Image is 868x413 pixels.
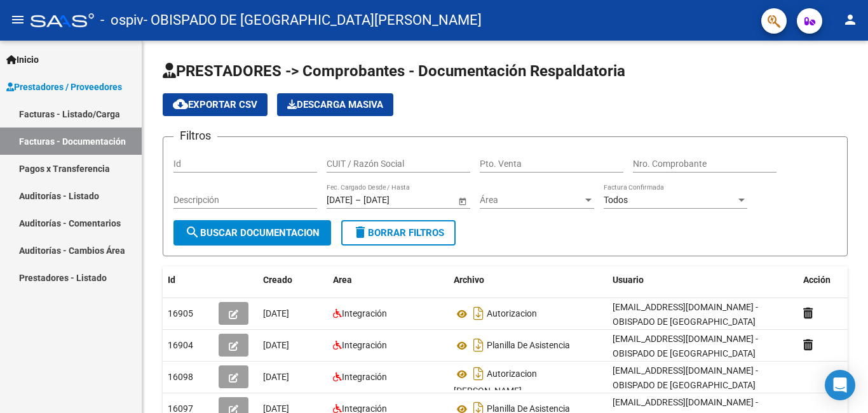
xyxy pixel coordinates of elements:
[263,372,289,382] span: [DATE]
[327,195,353,206] input: Fecha inicio
[258,266,328,294] datatable-header-cell: Creado
[798,266,862,294] datatable-header-cell: Acción
[168,340,193,350] span: 16904
[173,96,188,112] mat-icon: cloud_download
[353,227,444,239] span: Borrar Filtros
[287,99,383,110] span: Descarga Masiva
[613,275,644,285] span: Usuario
[342,340,387,350] span: Integración
[470,364,487,384] i: Descargar documento
[163,93,268,116] button: Exportar CSV
[342,372,387,382] span: Integración
[355,195,361,206] span: –
[10,12,25,27] mat-icon: menu
[6,53,39,67] span: Inicio
[328,266,449,294] datatable-header-cell: Area
[144,6,482,34] span: - OBISPADO DE [GEOGRAPHIC_DATA][PERSON_NAME]
[163,266,214,294] datatable-header-cell: Id
[613,302,758,341] span: [EMAIL_ADDRESS][DOMAIN_NAME] - OBISPADO DE [GEOGRAPHIC_DATA][PERSON_NAME]
[263,340,289,350] span: [DATE]
[6,80,122,94] span: Prestadores / Proveedores
[487,341,570,351] span: Planilla De Asistencia
[263,275,292,285] span: Creado
[613,365,758,405] span: [EMAIL_ADDRESS][DOMAIN_NAME] - OBISPADO DE [GEOGRAPHIC_DATA][PERSON_NAME]
[333,275,352,285] span: Area
[341,220,456,246] button: Borrar Filtros
[277,93,393,116] button: Descarga Masiva
[342,308,387,318] span: Integración
[449,266,607,294] datatable-header-cell: Archivo
[363,195,426,206] input: Fecha fin
[173,220,331,246] button: Buscar Documentacion
[607,266,798,294] datatable-header-cell: Usuario
[185,227,320,239] span: Buscar Documentacion
[803,275,831,285] span: Acción
[487,309,537,319] span: Autorizacion
[277,93,393,116] app-download-masive: Descarga masiva de comprobantes (adjuntos)
[470,335,487,355] i: Descargar documento
[604,195,628,205] span: Todos
[173,99,257,110] span: Exportar CSV
[185,225,200,240] mat-icon: search
[613,334,758,373] span: [EMAIL_ADDRESS][DOMAIN_NAME] - OBISPADO DE [GEOGRAPHIC_DATA][PERSON_NAME]
[454,369,537,397] span: Autorizacion [PERSON_NAME]
[843,12,858,27] mat-icon: person
[168,372,193,382] span: 16098
[168,275,175,285] span: Id
[456,194,469,207] button: Open calendar
[263,308,289,318] span: [DATE]
[454,275,484,285] span: Archivo
[173,127,217,145] h3: Filtros
[470,303,487,324] i: Descargar documento
[825,370,855,400] div: Open Intercom Messenger
[163,62,625,80] span: PRESTADORES -> Comprobantes - Documentación Respaldatoria
[480,195,583,206] span: Área
[100,6,144,34] span: - ospiv
[168,308,193,318] span: 16905
[353,225,368,240] mat-icon: delete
